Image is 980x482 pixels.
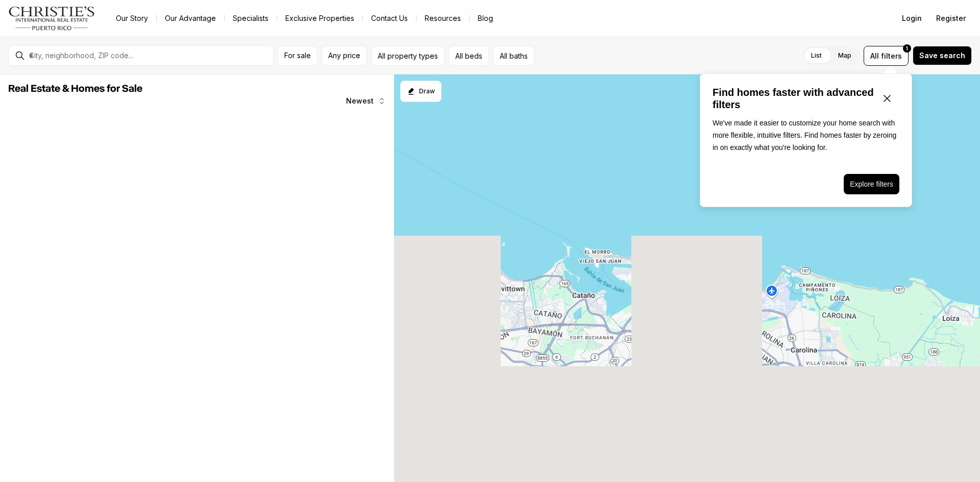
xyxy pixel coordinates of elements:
a: Resources [416,11,469,26]
button: All beds [449,46,489,66]
span: Register [936,14,966,22]
a: Our Story [108,11,156,26]
span: All [870,50,879,61]
img: logo [8,6,95,31]
p: Find homes faster with advanced filters [713,86,875,111]
span: filters [881,50,902,61]
a: Exclusive Properties [277,11,362,26]
button: Start drawing [400,81,442,102]
button: All property types [371,46,445,66]
a: Blog [470,11,501,26]
button: Newest [340,91,392,111]
span: Newest [346,97,374,105]
a: Our Advantage [157,11,224,26]
span: For sale [284,52,311,60]
p: We've made it easier to customize your home search with more flexible, intuitive filters. Find ho... [713,117,899,154]
button: For sale [278,46,317,66]
span: Login [902,14,922,22]
button: All baths [493,46,534,66]
button: Save search [913,46,972,65]
a: Specialists [225,11,277,26]
button: Allfilters1 [864,46,909,66]
span: 1 [906,44,908,53]
button: Login [896,8,928,29]
span: Save search [919,52,965,60]
span: Any price [328,52,360,60]
label: Map [830,46,860,65]
button: Contact Us [363,11,416,26]
span: Real Estate & Homes for Sale [8,84,142,94]
label: List [803,46,830,65]
button: Register [930,8,972,29]
button: Any price [322,46,367,66]
button: Explore filters [844,174,899,194]
button: Close popover [875,86,899,111]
